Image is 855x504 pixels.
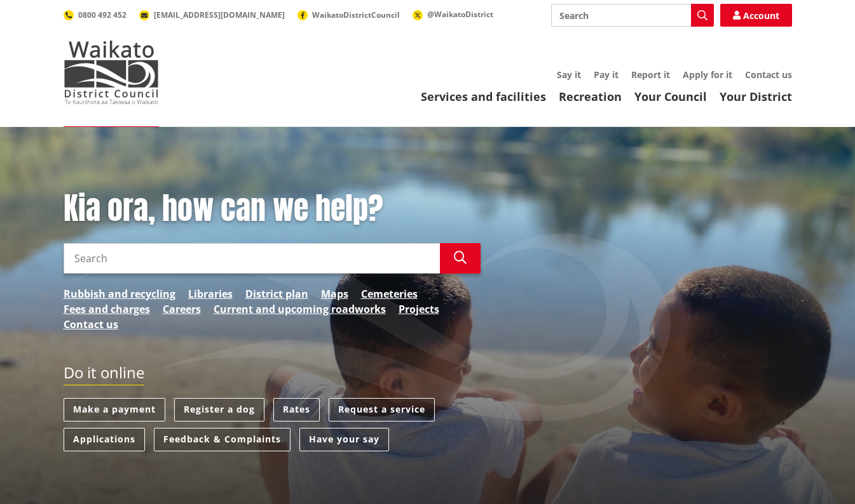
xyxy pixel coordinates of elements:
a: Pay it [594,69,619,81]
a: Libraries [188,286,233,302]
a: Request a service [329,398,435,421]
h2: Do it online [64,364,144,386]
a: Apply for it [683,69,732,81]
span: 0800 492 452 [78,10,127,20]
img: Waikato District Council - Te Kaunihera aa Takiwaa o Waikato [64,41,159,104]
a: Maps [321,286,348,302]
a: Rates [273,398,320,421]
span: WaikatoDistrictCouncil [312,10,400,20]
a: [EMAIL_ADDRESS][DOMAIN_NAME] [139,10,285,20]
a: Projects [399,302,439,317]
a: Have your say [299,428,389,451]
a: Register a dog [174,398,264,421]
a: Recreation [559,89,622,104]
a: 0800 492 452 [64,10,127,20]
a: Contact us [745,69,792,81]
a: Report it [631,69,670,81]
a: Make a payment [64,398,165,421]
a: Current and upcoming roadworks [214,302,386,317]
a: District plan [245,286,308,302]
h1: Kia ora, how can we help? [64,190,481,227]
a: Applications [64,428,145,451]
a: @WaikatoDistrict [413,9,493,20]
a: Services and facilities [421,89,546,104]
input: Search input [64,243,440,274]
a: Your District [720,89,792,104]
a: Say it [557,69,581,81]
a: Account [720,4,792,27]
a: Contact us [64,317,118,332]
a: Feedback & Complaints [154,428,291,451]
span: [EMAIL_ADDRESS][DOMAIN_NAME] [154,10,285,20]
a: Rubbish and recycling [64,286,175,302]
a: Your Council [634,89,707,104]
a: Careers [163,302,201,317]
a: Fees and charges [64,302,150,317]
a: Cemeteries [361,286,418,302]
span: @WaikatoDistrict [427,9,493,20]
input: Search input [551,4,714,27]
a: WaikatoDistrictCouncil [298,10,400,20]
